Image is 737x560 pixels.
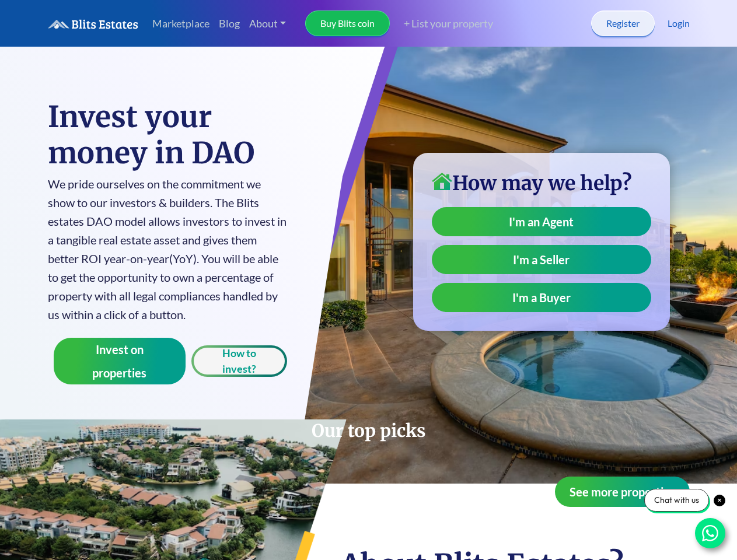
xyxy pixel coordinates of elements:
div: Chat with us [644,489,709,512]
a: Marketplace [148,11,214,36]
a: Register [591,10,655,36]
a: Buy Blits coin [305,10,390,36]
button: How to invest? [191,345,287,377]
a: About [244,11,291,36]
a: Blog [214,11,244,36]
button: Invest on properties [54,338,186,384]
img: home-icon [432,173,452,190]
a: Login [668,16,690,30]
img: logo.6a08bd47fd1234313fe35534c588d03a.svg [48,19,138,29]
p: We pride ourselves on the commitment we show to our investors & builders. The Blits estates DAO m... [48,174,288,324]
h3: How may we help? [432,171,651,195]
a: I'm a Seller [432,245,651,274]
h1: Invest your money in DAO [48,99,288,171]
button: See more properties [555,477,690,507]
a: I'm an Agent [432,207,651,236]
a: + List your property [390,16,493,32]
a: I'm a Buyer [432,283,651,312]
h2: Our top picks [48,419,690,442]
